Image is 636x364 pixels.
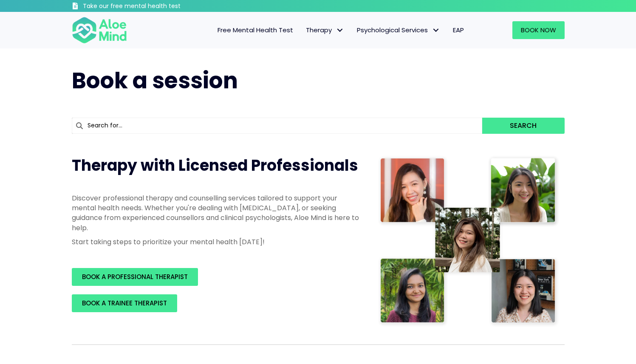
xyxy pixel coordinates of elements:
[83,2,226,11] h3: Take our free mental health test
[72,193,361,233] p: Discover professional therapy and counselling services tailored to support your mental health nee...
[218,25,293,34] span: Free Mental Health Test
[300,21,351,39] a: TherapyTherapy: submenu
[306,25,344,34] span: Therapy
[430,24,442,37] span: Psychological Services: submenu
[72,65,238,96] span: Book a session
[72,294,177,312] a: BOOK A TRAINEE THERAPIST
[482,118,564,134] button: Search
[357,25,440,34] span: Psychological Services
[351,21,447,39] a: Psychological ServicesPsychological Services: submenu
[447,21,470,39] a: EAP
[334,24,346,37] span: Therapy: submenu
[82,272,188,281] span: BOOK A PROFESSIONAL THERAPIST
[72,237,361,247] p: Start taking steps to prioritize your mental health [DATE]!
[72,16,127,44] img: Aloe mind Logo
[521,25,556,34] span: Book Now
[72,155,358,176] span: Therapy with Licensed Professionals
[453,25,464,34] span: EAP
[82,299,167,308] span: BOOK A TRAINEE THERAPIST
[138,21,470,39] nav: Menu
[512,21,565,39] a: Book Now
[72,268,198,286] a: BOOK A PROFESSIONAL THERAPIST
[378,155,560,327] img: Therapist collage
[211,21,300,39] a: Free Mental Health Test
[72,2,226,12] a: Take our free mental health test
[72,118,483,134] input: Search for...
